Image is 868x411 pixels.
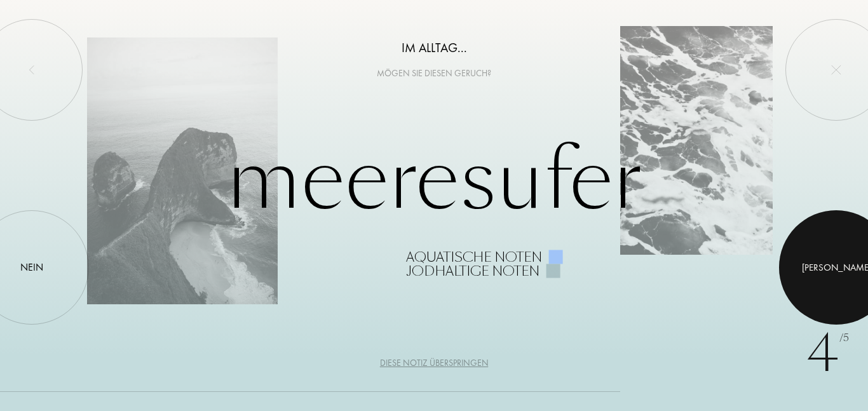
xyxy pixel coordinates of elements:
[87,133,782,278] div: Meeresufer
[839,331,849,346] span: /5
[806,316,849,392] div: 4
[406,264,539,278] div: Jodhaltige Noten
[27,65,37,75] img: left_onboard.svg
[20,260,43,275] div: Nein
[380,356,489,370] div: Diese Notiz überspringen
[406,250,542,264] div: Aquatische Noten
[831,65,841,75] img: quit_onboard.svg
